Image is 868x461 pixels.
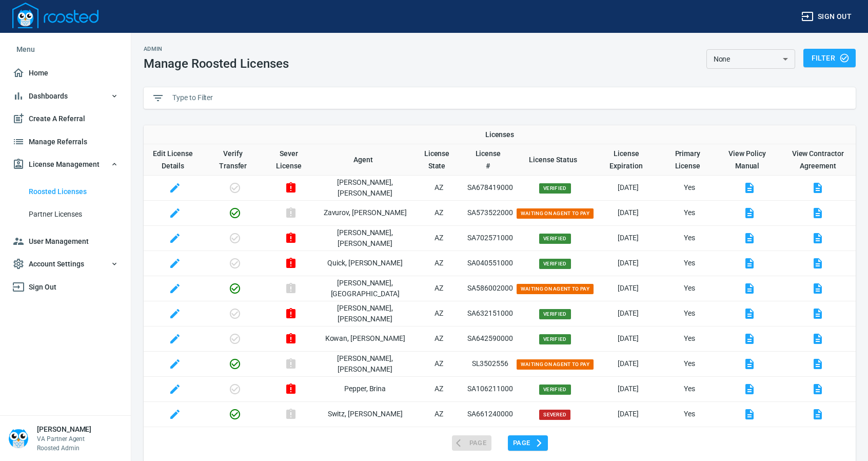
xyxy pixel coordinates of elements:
th: Toggle SortBy [596,144,661,175]
p: [DATE] [596,233,661,243]
a: Roosted Licenses [8,180,123,203]
p: SA632151000 [466,308,514,319]
span: Dashboards [12,90,119,103]
p: [DATE] [596,283,661,294]
p: AZ [412,358,466,369]
h1: Manage Roosted Licenses [144,56,289,71]
button: License Management [8,153,123,176]
span: Verified [539,183,571,194]
span: Verified [539,385,571,395]
p: AZ [412,182,466,193]
img: Logo [12,3,98,28]
span: Verified [539,259,571,269]
span: Verified [539,234,571,244]
p: [PERSON_NAME] , [PERSON_NAME] [318,303,411,324]
p: SA586002000 [466,283,514,294]
p: Yes [661,383,718,394]
button: Filter [803,49,856,68]
p: Yes [661,207,718,218]
p: [DATE] [596,358,661,369]
span: Filter [812,52,847,65]
th: Verify Transfer [206,144,264,175]
p: Yes [661,358,718,369]
span: Verified [539,334,571,344]
span: Sign out [801,10,852,23]
p: VA Partner Agent [37,434,91,444]
th: Licenses [144,125,856,144]
th: Toggle SortBy [318,144,411,175]
button: Page [508,435,548,451]
span: User Management [12,235,119,248]
a: Sign Out [8,276,123,299]
span: Home [12,67,119,80]
p: Yes [661,409,718,419]
span: Manage Referrals [12,136,119,148]
p: SA573522000 [466,207,514,218]
span: Page [513,437,543,449]
span: Severed [539,410,570,420]
p: Yes [661,308,718,319]
span: Sign Out [12,281,119,294]
p: Yes [661,283,718,294]
span: Partner Licenses [29,208,119,221]
span: Waiting on Agent to Pay [517,359,594,370]
th: Toggle SortBy [412,144,466,175]
h2: Admin [144,46,289,52]
h6: [PERSON_NAME] [37,424,91,434]
p: [DATE] [596,207,661,218]
p: [DATE] [596,383,661,394]
th: View Policy Manual [718,144,780,175]
p: [PERSON_NAME] , [GEOGRAPHIC_DATA] [318,278,411,299]
img: Person [8,428,29,449]
th: Sever License [264,144,318,175]
p: Yes [661,258,718,268]
th: Toggle SortBy [661,144,718,175]
p: AZ [412,283,466,294]
p: SA702571000 [466,233,514,243]
a: Manage Referrals [8,130,123,153]
p: SA040551000 [466,258,514,268]
p: Pepper , Brina [318,383,411,394]
span: Waiting on Agent to Pay [517,284,594,294]
iframe: Chat [824,415,860,453]
p: SA106211000 [466,383,514,394]
button: Sign out [797,7,856,26]
th: View Contractor Agreement [780,144,856,175]
p: SL3502556 [466,358,514,369]
span: Verified [539,309,571,319]
p: AZ [412,233,466,243]
span: License Management [12,158,119,171]
a: Home [8,62,123,85]
p: Yes [661,182,718,193]
p: Quick , [PERSON_NAME] [318,258,411,268]
p: Switz , [PERSON_NAME] [318,409,411,419]
span: Create A Referral [12,112,119,125]
p: AZ [412,308,466,319]
p: Roosted Admin [37,444,91,453]
button: Dashboards [8,85,123,108]
p: SA678419000 [466,182,514,193]
span: Roosted Licenses [29,185,119,198]
p: [DATE] [596,182,661,193]
p: [DATE] [596,258,661,268]
p: [PERSON_NAME] , [PERSON_NAME] [318,227,411,249]
li: Menu [8,37,123,62]
a: Partner Licenses [8,203,123,226]
p: [PERSON_NAME] , [PERSON_NAME] [318,353,411,375]
p: SA661240000 [466,409,514,419]
p: AZ [412,207,466,218]
p: [DATE] [596,333,661,344]
p: [PERSON_NAME] , [PERSON_NAME] [318,177,411,199]
input: Type to Filter [172,90,847,106]
th: Toggle SortBy [466,144,514,175]
a: Create A Referral [8,107,123,130]
th: Edit License Details [144,144,206,175]
button: Account Settings [8,253,123,276]
p: AZ [412,383,466,394]
p: Yes [661,333,718,344]
p: Kowan , [PERSON_NAME] [318,333,411,344]
span: Account Settings [12,258,119,271]
p: [DATE] [596,308,661,319]
p: AZ [412,409,466,419]
p: AZ [412,258,466,268]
